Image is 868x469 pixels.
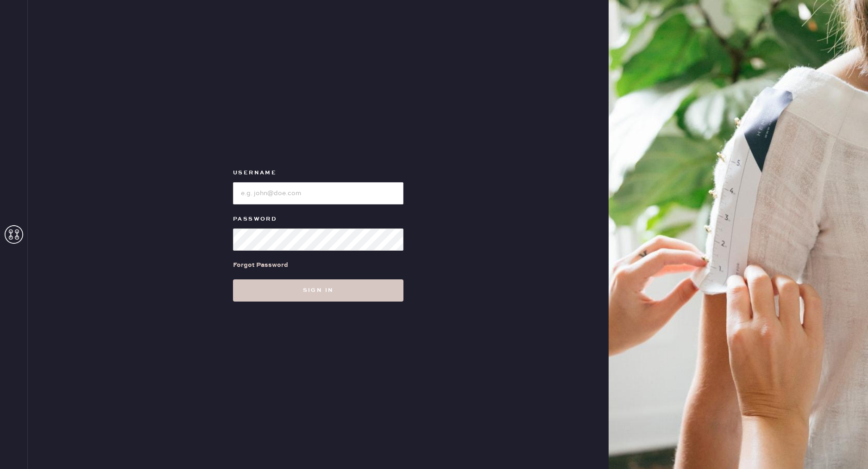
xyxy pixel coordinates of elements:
a: Forgot Password [233,251,288,279]
input: e.g. john@doe.com [233,182,403,204]
button: Sign in [233,279,403,302]
div: Forgot Password [233,260,288,270]
label: Username [233,167,403,179]
label: Password [233,214,403,225]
